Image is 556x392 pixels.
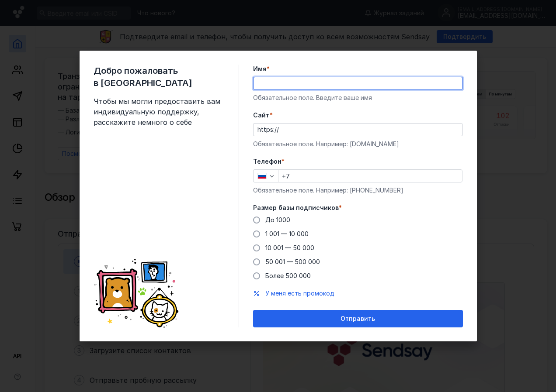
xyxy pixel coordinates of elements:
[94,96,225,127] span: Чтобы мы могли предоставить вам индивидуальную поддержку, расскажите немного о себе
[265,289,334,298] button: У меня есть промокод
[265,244,314,251] span: 10 001 — 50 000
[265,289,334,297] span: У меня есть промокод
[341,315,375,323] span: Отправить
[253,157,281,166] span: Телефон
[265,272,311,279] span: Более 500 000
[253,140,463,148] div: Обязательное поле. Например: [DOMAIN_NAME]
[253,65,267,73] span: Имя
[253,111,270,120] span: Cайт
[253,186,463,195] div: Обязательное поле. Например: [PHONE_NUMBER]
[265,230,309,237] span: 1 001 — 10 000
[265,216,290,224] span: До 1000
[253,310,463,327] button: Отправить
[253,203,339,212] span: Размер базы подписчиков
[253,93,463,102] div: Обязательное поле. Введите ваше имя
[94,65,225,89] span: Добро пожаловать в [GEOGRAPHIC_DATA]
[265,258,320,265] span: 50 001 — 500 000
